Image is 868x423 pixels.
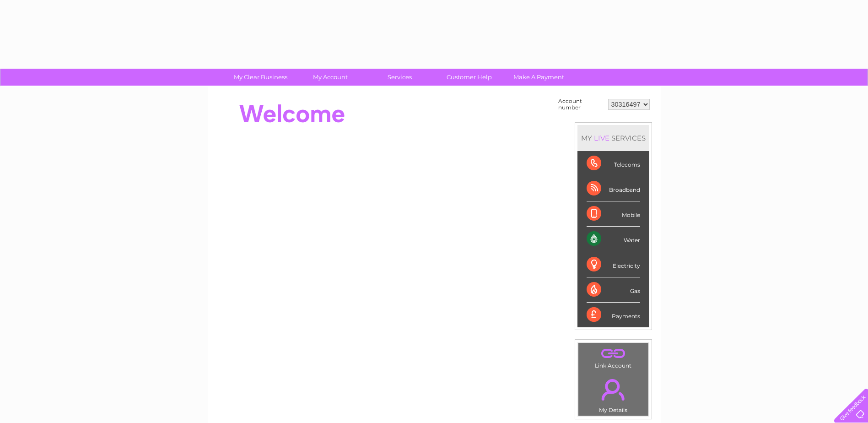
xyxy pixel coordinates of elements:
div: Broadband [587,176,640,201]
div: Telecoms [587,151,640,176]
a: . [581,374,646,406]
div: Electricity [587,252,640,277]
div: Payments [587,303,640,327]
td: Link Account [578,342,649,371]
div: Gas [587,277,640,303]
div: LIVE [592,134,611,142]
a: My Account [292,69,368,86]
td: Account number [556,96,606,113]
a: Customer Help [431,69,507,86]
td: My Details [578,371,649,416]
div: MY SERVICES [577,125,649,151]
a: My Clear Business [223,69,298,86]
div: Water [587,227,640,252]
div: Mobile [587,201,640,227]
a: Make A Payment [501,69,577,86]
a: Services [362,69,437,86]
a: . [581,345,646,361]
